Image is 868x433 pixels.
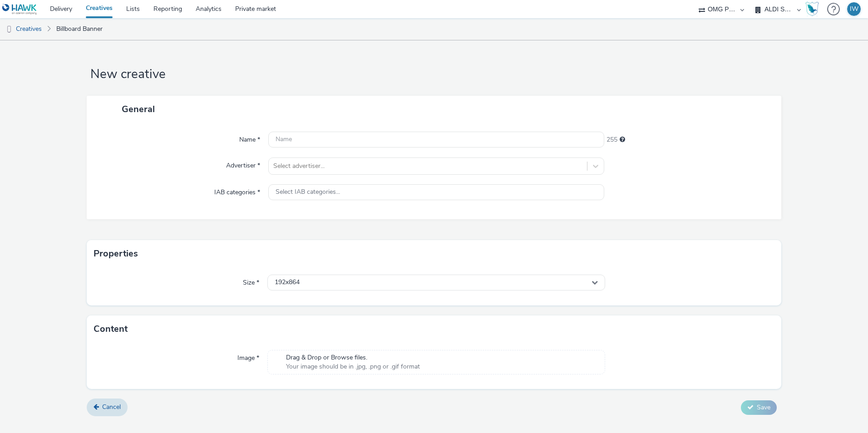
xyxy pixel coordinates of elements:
[52,18,107,40] a: Billboard Banner
[805,2,819,16] img: Hawk Academy
[87,399,128,416] a: Cancel
[87,66,781,83] h1: New creative
[122,103,155,115] span: General
[94,247,138,261] h3: Properties
[741,400,777,415] button: Save
[5,25,14,34] img: dooh
[757,403,770,412] span: Save
[850,2,858,16] div: IW
[607,135,617,144] span: 255
[805,2,823,16] a: Hawk Academy
[620,135,625,144] div: Maximum 255 characters
[286,353,420,362] span: Drag & Drop or Browse files.
[275,279,300,286] span: 192x864
[2,4,37,15] img: undefined Logo
[276,188,340,196] span: Select IAB categories...
[234,350,263,363] label: Image *
[286,362,420,371] span: Your image should be in .jpg, .png or .gif format
[239,275,263,287] label: Size *
[222,157,264,170] label: Advertiser *
[268,132,604,148] input: Name
[94,322,128,336] h3: Content
[211,184,264,197] label: IAB categories *
[102,403,121,411] span: Cancel
[236,132,264,144] label: Name *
